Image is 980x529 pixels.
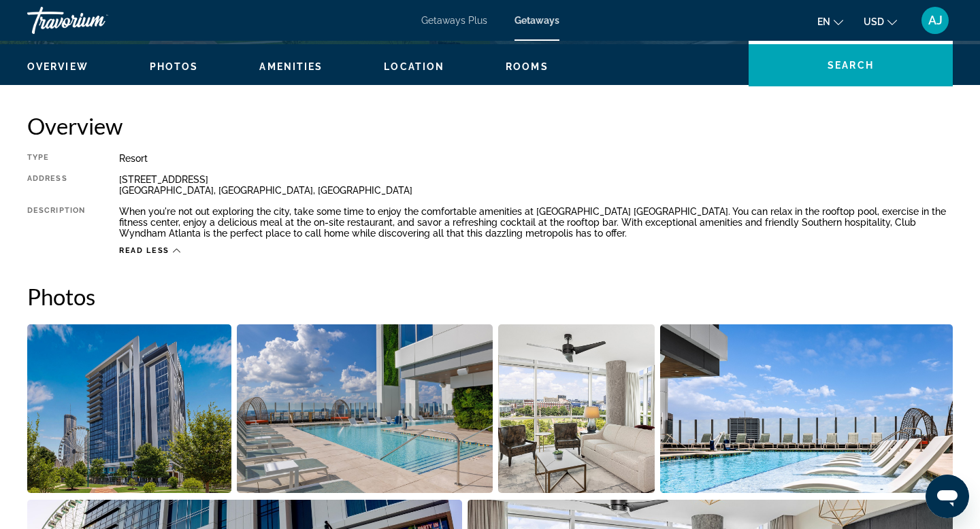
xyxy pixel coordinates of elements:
[864,16,884,27] span: USD
[928,14,943,27] span: AJ
[864,12,897,31] button: Change currency
[817,16,830,27] span: en
[27,324,231,494] button: Open full-screen image slider
[27,61,88,73] button: Overview
[926,475,969,518] iframe: Button to launch messaging window
[27,61,88,72] span: Overview
[828,60,874,71] span: Search
[27,206,85,239] div: Description
[917,6,953,35] button: User Menu
[384,61,444,72] span: Location
[119,246,169,255] span: Read less
[259,61,323,73] button: Amenities
[119,174,953,196] div: [STREET_ADDRESS] [GEOGRAPHIC_DATA], [GEOGRAPHIC_DATA], [GEOGRAPHIC_DATA]
[259,61,323,72] span: Amenities
[817,12,843,31] button: Change language
[119,153,953,164] div: Resort
[421,15,487,26] a: Getaways Plus
[119,206,953,239] div: When you're not out exploring the city, take some time to enjoy the comfortable amenities at [GEO...
[150,61,199,72] span: Photos
[749,44,953,86] button: Search
[514,15,559,26] a: Getaways
[27,283,953,310] h2: Photos
[27,3,163,38] a: Travorium
[27,112,953,139] h2: Overview
[150,61,199,73] button: Photos
[506,61,549,72] span: Rooms
[119,245,180,256] button: Read less
[660,324,953,494] button: Open full-screen image slider
[506,61,549,73] button: Rooms
[384,61,444,73] button: Location
[27,153,85,164] div: Type
[27,174,85,196] div: Address
[237,324,492,494] button: Open full-screen image slider
[498,324,655,494] button: Open full-screen image slider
